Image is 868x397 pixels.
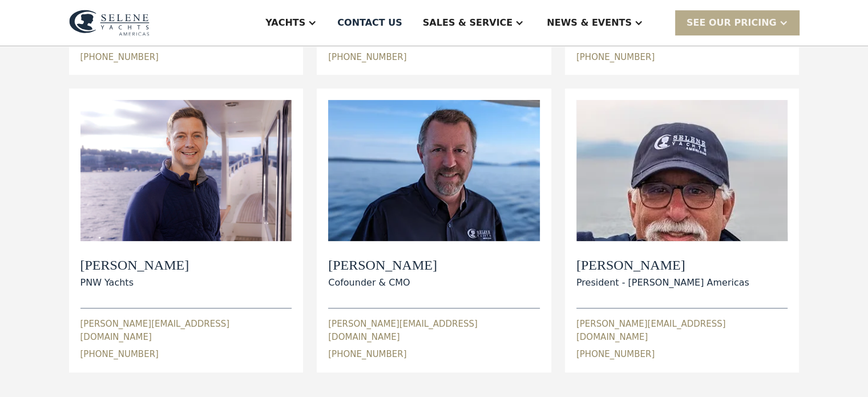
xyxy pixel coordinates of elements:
[328,318,540,343] div: [PERSON_NAME][EMAIL_ADDRESS][DOMAIN_NAME]
[265,16,305,30] div: Yachts
[328,257,437,274] h2: [PERSON_NAME]
[675,10,800,35] div: SEE Our Pricing
[687,16,777,30] div: SEE Our Pricing
[576,318,788,343] div: [PERSON_NAME][EMAIL_ADDRESS][DOMAIN_NAME]
[576,51,655,64] div: [PHONE_NUMBER]
[328,100,540,360] div: [PERSON_NAME]Cofounder & CMO[PERSON_NAME][EMAIL_ADDRESS][DOMAIN_NAME][PHONE_NUMBER]
[80,276,189,290] div: PNW Yachts
[576,257,749,274] h2: [PERSON_NAME]
[80,348,159,361] div: [PHONE_NUMBER]
[80,318,292,343] div: [PERSON_NAME][EMAIL_ADDRESS][DOMAIN_NAME]
[337,16,402,30] div: Contact US
[576,100,788,360] div: [PERSON_NAME]President - [PERSON_NAME] Americas[PERSON_NAME][EMAIL_ADDRESS][DOMAIN_NAME][PHONE_NU...
[80,100,292,360] div: [PERSON_NAME]PNW Yachts[PERSON_NAME][EMAIL_ADDRESS][DOMAIN_NAME][PHONE_NUMBER]
[423,16,512,30] div: Sales & Service
[576,276,749,290] div: President - [PERSON_NAME] Americas
[69,10,150,36] img: logo
[328,276,437,290] div: Cofounder & CMO
[80,257,189,274] h2: [PERSON_NAME]
[328,51,406,64] div: [PHONE_NUMBER]
[328,348,406,361] div: [PHONE_NUMBER]
[80,51,159,64] div: [PHONE_NUMBER]
[576,348,655,361] div: [PHONE_NUMBER]
[547,16,632,30] div: News & EVENTS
